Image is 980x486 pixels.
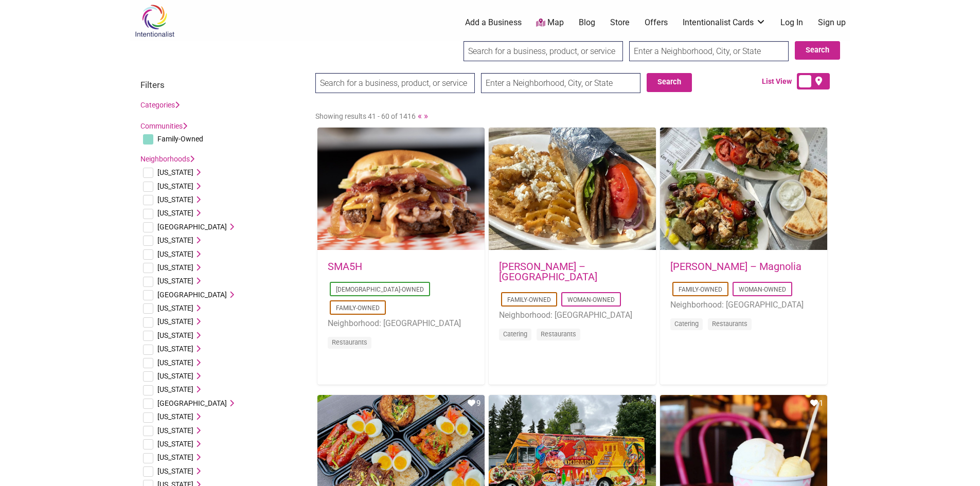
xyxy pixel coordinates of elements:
span: [US_STATE] [157,168,193,176]
a: Neighborhoods [140,155,194,163]
input: Enter a Neighborhood, City, or State [629,41,789,61]
a: [PERSON_NAME] – Magnolia [670,260,801,273]
a: Blog [579,17,595,28]
span: [US_STATE] [157,317,193,326]
span: Showing results 41 - 60 of 1416 [315,112,416,120]
a: [PERSON_NAME] – [GEOGRAPHIC_DATA] [499,260,597,283]
img: Intentionalist [130,4,179,38]
a: « [418,111,422,121]
span: [US_STATE] [157,277,193,285]
span: [US_STATE] [157,195,193,204]
li: Neighborhood: [GEOGRAPHIC_DATA] [670,298,817,312]
input: Search for a business, product, or service [464,41,623,61]
a: Woman-Owned [567,296,615,303]
button: Search [647,73,692,92]
span: [US_STATE] [157,209,193,217]
a: Sign up [818,17,846,28]
a: Map [536,17,564,29]
span: [US_STATE] [157,182,193,190]
span: [US_STATE] [157,358,193,367]
a: Restaurants [541,330,576,338]
span: [US_STATE] [157,345,193,353]
span: [US_STATE] [157,426,193,435]
span: [US_STATE] [157,412,193,421]
a: Family-Owned [679,286,722,293]
a: Intentionalist Cards [683,17,766,28]
span: [US_STATE] [157,440,193,448]
span: [US_STATE] [157,385,193,393]
span: [US_STATE] [157,372,193,380]
span: [US_STATE] [157,331,193,339]
a: Offers [645,17,668,28]
span: [GEOGRAPHIC_DATA] [157,399,227,407]
button: Search [795,41,840,60]
input: Search for a business, product, or service [315,73,475,93]
span: [US_STATE] [157,467,193,475]
span: [US_STATE] [157,453,193,461]
a: Add a Business [465,17,522,28]
a: Categories [140,101,180,109]
a: Store [610,17,630,28]
span: [GEOGRAPHIC_DATA] [157,223,227,231]
a: Restaurants [332,338,367,346]
span: [US_STATE] [157,263,193,272]
a: [DEMOGRAPHIC_DATA]-Owned [336,286,424,293]
li: Neighborhood: [GEOGRAPHIC_DATA] [328,317,474,330]
a: » [424,111,428,121]
span: Family-Owned [157,135,203,143]
input: Enter a Neighborhood, City, or State [481,73,640,93]
a: Woman-Owned [739,286,786,293]
span: [US_STATE] [157,304,193,312]
a: Catering [674,320,699,328]
a: Log In [780,17,803,28]
h3: Filters [140,80,305,90]
li: Neighborhood: [GEOGRAPHIC_DATA] [499,309,646,322]
span: [US_STATE] [157,236,193,244]
span: [GEOGRAPHIC_DATA] [157,291,227,299]
span: List View [762,76,797,87]
a: Catering [503,330,527,338]
a: Restaurants [712,320,747,328]
a: Communities [140,122,187,130]
a: SMA5H [328,260,362,273]
a: Family-Owned [507,296,551,303]
span: [US_STATE] [157,250,193,258]
a: Family-Owned [336,304,380,312]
